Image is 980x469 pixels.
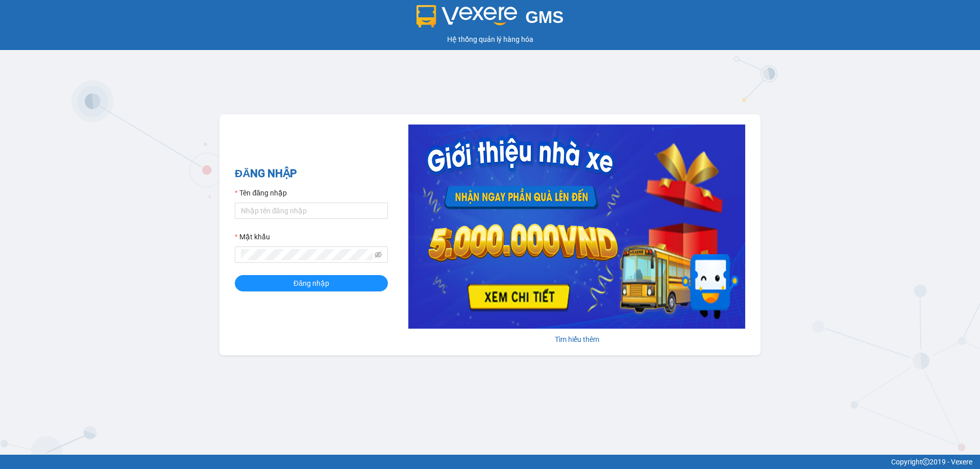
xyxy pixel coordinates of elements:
span: Đăng nhập [293,278,329,289]
a: GMS [416,15,564,23]
input: Mật khẩu [241,249,373,260]
div: Tìm hiểu thêm [408,334,745,345]
span: GMS [525,8,563,27]
label: Mật khẩu [235,231,270,242]
img: banner-0 [408,125,745,329]
div: Copyright 2019 - Vexere [8,456,972,467]
img: logo 2 [416,5,518,28]
span: eye-invisible [375,251,382,258]
span: copyright [922,458,929,465]
input: Tên đăng nhập [235,203,388,219]
div: Hệ thống quản lý hàng hóa [3,34,977,45]
h2: ĐĂNG NHẬP [235,165,388,182]
label: Tên đăng nhập [235,187,287,199]
button: Đăng nhập [235,275,388,291]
